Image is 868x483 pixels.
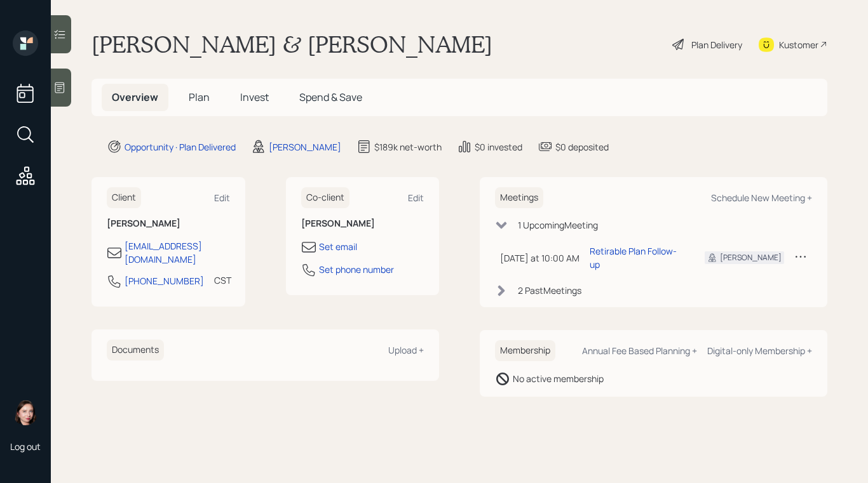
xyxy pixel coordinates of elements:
[107,218,230,229] h6: [PERSON_NAME]
[125,140,236,154] div: Opportunity · Plan Delivered
[107,340,164,361] h6: Documents
[301,187,349,208] h6: Co-client
[112,90,158,104] span: Overview
[711,192,812,204] div: Schedule New Meeting +
[92,30,492,58] h1: [PERSON_NAME] & [PERSON_NAME]
[475,140,522,154] div: $0 invested
[779,38,818,51] div: Kustomer
[125,239,230,266] div: [EMAIL_ADDRESS][DOMAIN_NAME]
[107,187,141,208] h6: Client
[319,240,357,253] div: Set email
[582,345,697,357] div: Annual Fee Based Planning +
[518,284,581,297] div: 2 Past Meeting s
[214,192,230,204] div: Edit
[707,345,812,357] div: Digital-only Membership +
[495,187,543,208] h6: Meetings
[214,274,231,287] div: CST
[388,344,424,356] div: Upload +
[720,252,782,263] div: [PERSON_NAME]
[691,38,742,51] div: Plan Delivery
[13,400,38,425] img: aleksandra-headshot.png
[269,140,341,154] div: [PERSON_NAME]
[590,244,684,271] div: Retirable Plan Follow-up
[513,372,604,385] div: No active membership
[374,140,442,154] div: $189k net-worth
[408,192,424,204] div: Edit
[125,274,204,288] div: [PHONE_NUMBER]
[10,440,41,453] div: Log out
[555,140,609,154] div: $0 deposited
[495,340,555,361] h6: Membership
[189,90,210,104] span: Plan
[240,90,269,104] span: Invest
[500,251,580,265] div: [DATE] at 10:00 AM
[301,218,424,229] h6: [PERSON_NAME]
[299,90,362,104] span: Spend & Save
[518,218,598,232] div: 1 Upcoming Meeting
[319,263,394,276] div: Set phone number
